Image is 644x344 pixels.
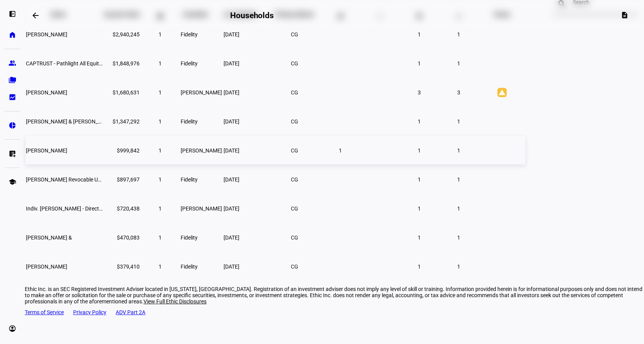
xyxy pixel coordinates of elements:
[9,59,16,67] eth-mat-symbol: group
[224,205,239,212] span: [DATE]
[104,20,140,48] td: $2,940,245
[288,260,302,274] li: CG
[9,76,16,84] eth-mat-symbol: folder_copy
[457,118,460,125] span: 1
[104,136,140,164] td: $999,842
[457,147,460,154] span: 1
[26,264,67,270] span: Karen Spielman
[31,11,40,20] mat-icon: arrow_backwards
[26,176,174,183] span: Angela Marie Romero Revocable U/A DTD 01/09/2019 - CAPTRUST Stra
[5,55,20,71] a: group
[457,176,460,183] span: 1
[25,286,644,305] div: Ethic Inc. is an SEC Registered Investment Adviser located in [US_STATE], [GEOGRAPHIC_DATA]. Regi...
[418,234,421,241] span: 1
[418,118,421,125] span: 1
[288,173,302,187] li: CG
[181,176,198,183] span: Fidelity
[9,10,16,18] eth-mat-symbol: left_panel_open
[288,144,302,157] li: CG
[159,205,162,212] span: 1
[9,31,16,39] eth-mat-symbol: home
[26,205,166,212] span: Indiv. TOD - Direct Indexing - Peter Gergely
[288,115,302,128] li: CG
[288,27,302,41] li: CG
[457,234,460,241] span: 1
[5,118,20,133] a: pie_chart
[224,60,239,67] span: [DATE]
[457,31,460,38] span: 1
[457,60,460,67] span: 1
[5,27,20,43] a: home
[159,31,162,38] span: 1
[288,231,302,245] li: CG
[9,122,16,129] eth-mat-symbol: pie_chart
[104,252,140,281] td: $379,410
[104,78,140,106] td: $1,680,631
[418,176,421,183] span: 1
[159,118,162,125] span: 1
[181,234,198,241] span: Fidelity
[224,118,239,125] span: [DATE]
[159,176,162,183] span: 1
[181,31,198,38] span: Fidelity
[143,298,207,305] span: View Full Ethic Disclosures
[73,309,106,315] a: Privacy Policy
[418,264,421,270] span: 1
[288,202,302,216] li: CG
[159,147,162,154] span: 1
[224,31,239,38] span: [DATE]
[116,309,145,315] a: ADV Part 2A
[26,89,67,96] span: Gloria Catherine Krusemeyer
[224,89,239,96] span: [DATE]
[288,86,302,99] li: CG
[104,49,140,77] td: $1,848,976
[418,147,421,154] span: 1
[104,223,140,252] td: $470,083
[181,89,222,96] span: [PERSON_NAME]
[159,264,162,270] span: 1
[26,234,72,241] span: Christopher J Rowland &
[224,147,239,154] span: [DATE]
[5,89,20,105] a: bid_landscape
[181,147,222,154] span: [PERSON_NAME]
[9,178,16,186] eth-mat-symbol: school
[25,309,64,315] a: Terms of Service
[457,205,460,212] span: 1
[26,118,114,125] span: Richard Morris & Fay Morris
[26,31,67,38] span: Julie R Daulton
[457,89,460,96] span: 3
[9,325,16,332] eth-mat-symbol: account_circle
[26,147,67,154] span: Mark Iersel Krusemeyer
[418,31,421,38] span: 1
[26,60,120,67] span: CAPTRUST - Pathlight All Equity + Cash
[181,264,198,270] span: Fidelity
[104,165,140,193] td: $897,697
[230,11,274,20] h2: Households
[9,93,16,101] eth-mat-symbol: bid_landscape
[181,118,198,125] span: Fidelity
[104,107,140,135] td: $1,347,292
[497,88,507,97] mat-icon: warning
[224,264,239,270] span: [DATE]
[159,89,162,96] span: 1
[418,60,421,67] span: 1
[181,60,198,67] span: Fidelity
[181,205,222,212] span: [PERSON_NAME]
[339,147,342,154] span: 1
[418,89,421,96] span: 3
[288,56,302,70] li: CG
[5,72,20,88] a: folder_copy
[104,194,140,222] td: $720,438
[418,205,421,212] span: 1
[224,176,239,183] span: [DATE]
[9,150,16,157] eth-mat-symbol: list_alt_add
[457,264,460,270] span: 1
[159,60,162,67] span: 1
[224,234,239,241] span: [DATE]
[621,11,629,19] mat-icon: description
[159,234,162,241] span: 1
